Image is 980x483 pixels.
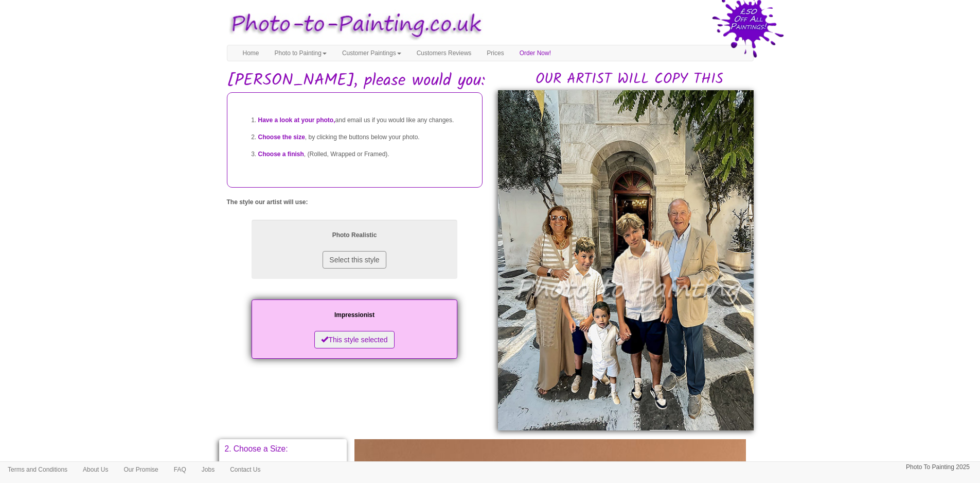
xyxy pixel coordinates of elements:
a: FAQ [166,462,194,477]
a: Customer Paintings [334,45,409,61]
a: Customers Reviews [409,45,479,61]
img: Photo to Painting [222,5,485,45]
li: , (Rolled, Wrapped or Framed). [258,146,472,163]
a: Our Promise [116,462,166,477]
li: , by clicking the buttons below your photo. [258,129,472,146]
li: and email us if you would like any changes. [258,112,472,129]
a: Jobs [194,462,222,477]
span: Choose a finish [258,151,304,158]
a: Order Now! [512,45,559,61]
a: Prices [479,45,511,61]
p: 2. Choose a Size: [225,445,342,453]
h1: [PERSON_NAME], please would you: [227,72,754,90]
button: Select this style [323,251,386,269]
p: Photo Realistic [262,230,447,241]
a: Home [235,45,267,61]
h2: OUR ARTIST WILL COPY THIS [506,72,754,88]
a: About Us [75,462,116,477]
button: This style selected [314,331,394,348]
p: Photo To Painting 2025 [906,462,970,473]
img: Michael, please would you: [498,90,754,430]
a: Photo to Painting [267,45,334,61]
p: Impressionist [262,310,447,321]
span: Have a look at your photo, [258,116,335,124]
a: Contact Us [222,462,268,477]
span: Choose the size [258,134,305,141]
label: The style our artist will use: [227,198,308,207]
